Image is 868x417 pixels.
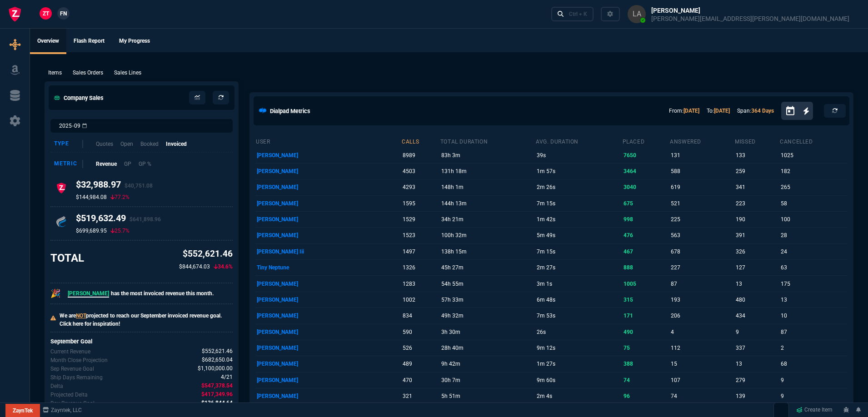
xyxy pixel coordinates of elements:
p: 1025 [781,149,846,162]
th: placed [622,134,670,147]
p: [PERSON_NAME] [257,342,400,354]
p: 87 [671,278,733,290]
p: 133 [736,149,778,162]
span: ZT [43,10,49,18]
p: 7m 53s [537,309,620,322]
p: GP % [139,160,151,168]
p: 6m 48s [537,293,620,306]
p: 190 [736,213,778,226]
p: 588 [671,165,733,178]
p: 68 [781,357,846,370]
span: Revenue for Sep. [202,347,233,356]
p: 998 [624,213,668,226]
p: 193 [671,293,733,306]
p: 131 [671,149,733,162]
p: [PERSON_NAME] [257,293,400,306]
div: Metric [54,160,83,168]
p: 25.7% [110,227,130,234]
span: Delta divided by the remaining ship days. [201,399,233,407]
p: Sales Lines [114,69,141,77]
p: 30h 7m [441,374,534,387]
th: user [255,134,401,147]
a: My Progress [112,29,157,54]
p: 279 [736,374,778,387]
p: 1326 [403,261,438,274]
p: Revenue [96,160,117,168]
p: 77.2% [110,194,130,201]
p: 563 [671,229,733,242]
p: 470 [403,374,438,387]
div: Ctrl + K [569,10,587,18]
p: 182 [781,165,846,178]
th: answered [669,134,734,147]
p: 28 [781,229,846,242]
a: [DATE] [683,108,699,114]
p: 391 [736,229,778,242]
p: 107 [671,374,733,387]
h5: Company Sales [54,94,104,102]
p: 26s [537,326,620,338]
p: 1m 42s [537,213,620,226]
p: 476 [624,229,668,242]
p: The difference between the current month's Revenue goal and projected month-end. [50,391,88,399]
p: 7m 15s [537,245,620,258]
p: 2m 27s [537,261,620,274]
p: 1m 57s [537,165,620,178]
p: [PERSON_NAME] [257,357,400,370]
p: spec.value [213,373,233,382]
p: 315 [624,293,668,306]
p: 7650 [624,149,668,162]
p: 337 [736,342,778,354]
p: 39s [537,149,620,162]
p: 223 [736,197,778,210]
p: Invoiced [166,140,187,148]
p: 96 [624,390,668,402]
th: total duration [440,134,535,147]
p: 171 [624,309,668,322]
a: Create Item [793,403,836,417]
p: 9h 42m [441,357,534,370]
a: [DATE] [714,108,730,114]
span: FN [60,10,67,18]
span: $40,751.08 [125,183,153,189]
p: $552,621.46 [179,248,233,261]
p: [PERSON_NAME] [257,278,400,290]
p: [PERSON_NAME] [257,165,400,178]
a: 364 Days [751,108,774,114]
p: 1002 [403,293,438,306]
p: spec.value [193,382,233,390]
p: 28h 40m [441,342,534,354]
p: 1m 27s [537,357,620,370]
p: spec.value [194,356,233,364]
h4: $32,988.97 [76,179,153,194]
p: Open [120,140,133,148]
p: 13 [736,357,778,370]
p: 888 [624,261,668,274]
p: 34h 21m [441,213,534,226]
p: 489 [403,357,438,370]
p: Tiny Neptune [257,261,400,274]
p: 1523 [403,229,438,242]
p: Sales Orders [73,69,103,77]
span: Out of 21 ship days in Sep - there are 4 remaining. [221,373,233,382]
p: 57h 33m [441,293,534,306]
p: 100 [781,213,846,226]
p: 74 [624,374,668,387]
p: 1529 [403,213,438,226]
p: [PERSON_NAME] [257,197,400,210]
p: 75 [624,342,668,354]
p: [PERSON_NAME] [257,309,400,322]
p: 3m 1s [537,278,620,290]
p: 127 [736,261,778,274]
p: 15 [671,357,733,370]
p: 480 [736,293,778,306]
p: Uses current month's data to project the month's close. [50,356,108,364]
p: 58 [781,197,846,210]
p: 🎉 [50,287,60,300]
p: Revenue for Sep. [50,347,90,356]
p: 112 [671,342,733,354]
p: 54h 55m [441,278,534,290]
p: 467 [624,245,668,258]
p: GP [124,160,131,168]
p: Booked [140,140,159,148]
